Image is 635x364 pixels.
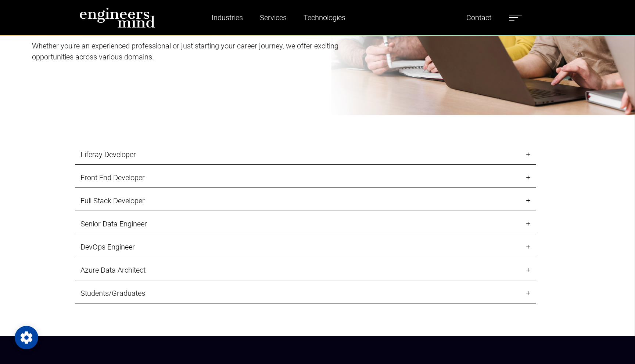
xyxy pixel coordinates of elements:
[75,214,536,234] a: Senior Data Engineer
[75,283,536,303] a: Students/Graduates
[79,7,155,28] img: logo
[32,40,341,62] p: Whether you're an experienced professional or just starting your career journey, we offer excitin...
[209,9,246,26] a: Industries
[75,191,536,211] a: Full Stack Developer
[75,168,536,188] a: Front End Developer
[75,145,536,165] a: Liferay Developer
[301,9,348,26] a: Technologies
[257,9,290,26] a: Services
[75,260,536,280] a: Azure Data Architect
[75,237,536,257] a: DevOps Engineer
[463,9,494,26] a: Contact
